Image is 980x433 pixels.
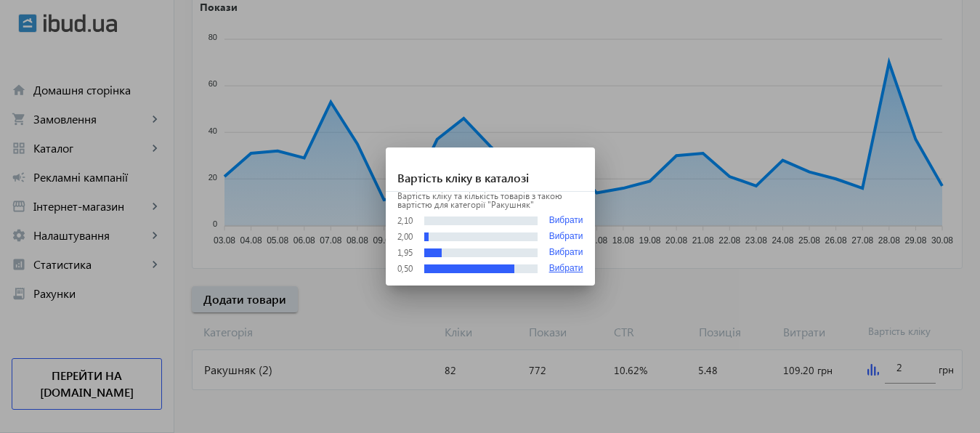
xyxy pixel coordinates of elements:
button: Вибрати [549,232,583,242]
p: Вартість кліку та кількість товарів з такою вартістю для категорії "Ракушняк" [397,192,583,209]
h1: Вартість кліку в каталозі [386,147,595,192]
div: 0,50 [397,264,413,273]
div: 2,00 [397,232,413,241]
button: Вибрати [549,264,583,274]
button: Вибрати [549,215,583,226]
div: 1,95 [397,248,413,257]
div: 2,10 [397,216,413,225]
button: Вибрати [549,248,583,258]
